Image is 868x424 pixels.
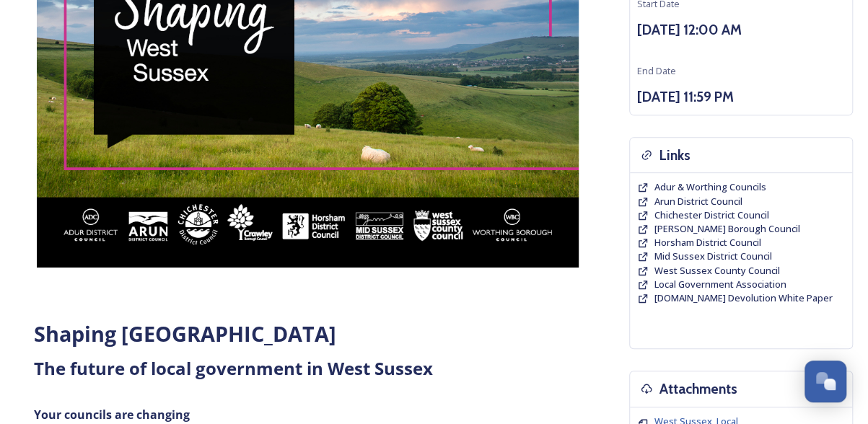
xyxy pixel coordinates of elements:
[637,19,845,40] h3: [DATE] 12:00 AM
[654,249,772,262] span: Mid Sussex District Council
[654,195,742,208] a: Arun District Council
[659,145,691,166] h3: Links
[654,264,780,278] a: West Sussex County Council
[654,291,833,304] span: [DOMAIN_NAME] Devolution White Paper
[654,278,786,291] span: Local Government Association
[34,319,336,348] strong: Shaping [GEOGRAPHIC_DATA]
[654,222,800,235] span: [PERSON_NAME] Borough Council
[654,249,772,263] a: Mid Sussex District Council
[34,407,190,423] strong: Your councils are changing
[654,278,786,291] a: Local Government Association
[654,264,780,277] span: West Sussex County Council
[654,236,761,249] span: Horsham District Council
[654,236,761,249] a: Horsham District Council
[654,180,766,194] a: Adur & Worthing Councils
[654,208,769,221] span: Chichester District Council
[659,379,737,399] h3: Attachments
[34,356,433,380] strong: The future of local government in West Sussex
[637,64,676,77] span: End Date
[805,361,846,402] button: Open Chat
[654,291,833,305] a: [DOMAIN_NAME] Devolution White Paper
[654,208,769,222] a: Chichester District Council
[654,222,800,236] a: [PERSON_NAME] Borough Council
[637,87,845,107] h3: [DATE] 11:59 PM
[654,195,742,208] span: Arun District Council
